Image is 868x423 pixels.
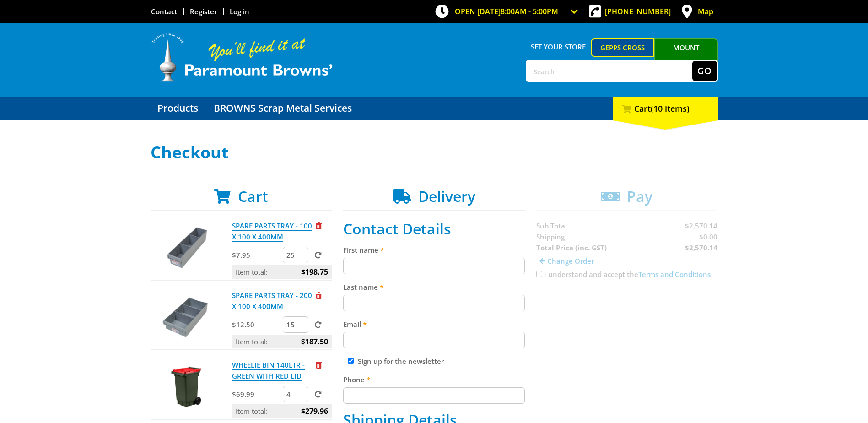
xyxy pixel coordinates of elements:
button: Go [692,61,717,81]
input: Please enter your last name. [343,295,525,311]
span: $198.75 [301,265,328,279]
label: Sign up for the newsletter [358,357,444,366]
a: Remove from cart [316,221,322,230]
img: SPARE PARTS TRAY - 200 X 100 X 400MM [159,290,214,345]
a: Go to the registration page [190,7,217,16]
h1: Checkout [151,143,718,162]
span: Set your store [526,38,591,55]
img: Paramount Browns' [151,32,334,83]
span: Delivery [418,186,475,206]
span: 8:00am - 5:00pm [501,6,558,16]
input: Search [527,61,692,81]
a: Mount [PERSON_NAME] [654,38,718,73]
span: OPEN [DATE] [455,6,558,16]
a: Log in [230,7,249,16]
input: Please enter your first name. [343,258,525,274]
a: Go to the Products page [151,97,205,120]
p: Item total: [232,335,332,348]
img: WHEELIE BIN 140LTR - GREEN WITH RED LID [159,359,214,414]
div: Cart [613,97,718,120]
a: SPARE PARTS TRAY - 100 X 100 X 400MM [232,221,312,242]
a: WHEELIE BIN 140LTR - GREEN WITH RED LID [232,360,305,381]
label: Email [343,319,525,330]
a: Go to the Contact page [151,7,177,16]
p: Item total: [232,404,332,418]
span: (10 items) [651,103,690,114]
label: First name [343,244,525,255]
a: SPARE PARTS TRAY - 200 X 100 X 400MM [232,291,312,311]
a: Remove from cart [316,360,322,369]
a: Gepps Cross [591,38,654,57]
input: Please enter your telephone number. [343,387,525,404]
h2: Contact Details [343,220,525,238]
p: $69.99 [232,389,281,400]
p: Item total: [232,265,332,279]
a: Remove from cart [316,291,322,300]
span: $187.50 [301,335,328,348]
span: Cart [238,186,268,206]
span: $279.96 [301,404,328,418]
label: Last name [343,282,525,293]
label: Phone [343,374,525,385]
input: Please enter your email address. [343,332,525,348]
p: $7.95 [232,249,281,260]
img: SPARE PARTS TRAY - 100 X 100 X 400MM [159,220,214,275]
p: $12.50 [232,319,281,330]
a: Go to the BROWNS Scrap Metal Services page [207,97,359,120]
